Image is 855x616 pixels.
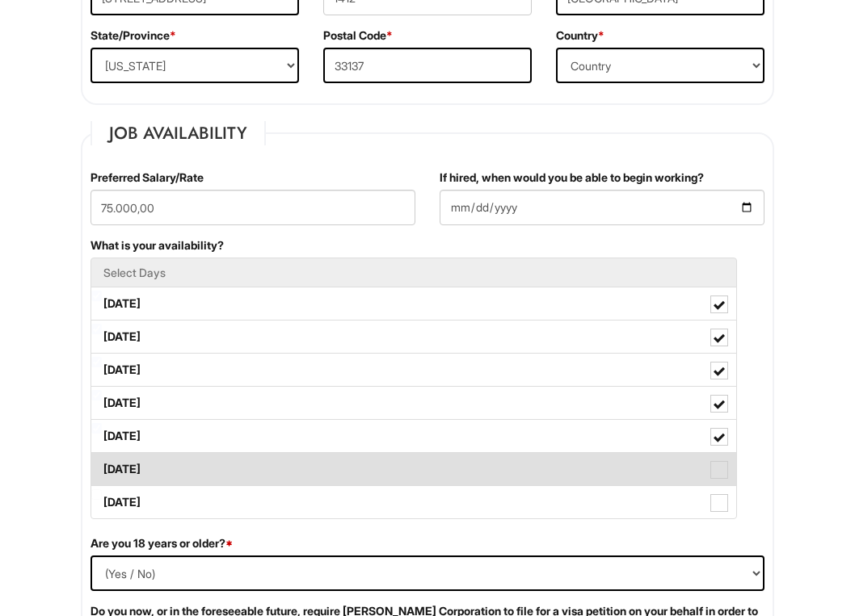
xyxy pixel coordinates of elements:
[91,27,176,44] label: State/Province
[323,48,532,83] input: Postal Code
[91,321,736,353] label: [DATE]
[91,48,299,83] select: State/Province
[91,535,233,551] label: Are you 18 years or older?
[440,170,704,186] label: If hired, when would you be able to begin working?
[91,121,266,145] legend: Job Availability
[91,170,204,186] label: Preferred Salary/Rate
[556,48,764,83] select: Country
[323,27,393,44] label: Postal Code
[91,420,736,452] label: [DATE]
[91,486,736,518] label: [DATE]
[556,27,604,44] label: Country
[91,237,224,254] label: What is your availability?
[103,266,724,279] h5: Select Days
[91,190,415,225] input: Preferred Salary/Rate
[91,354,736,386] label: [DATE]
[91,387,736,419] label: [DATE]
[91,287,736,320] label: [DATE]
[91,453,736,485] label: [DATE]
[91,555,764,591] select: (Yes / No)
